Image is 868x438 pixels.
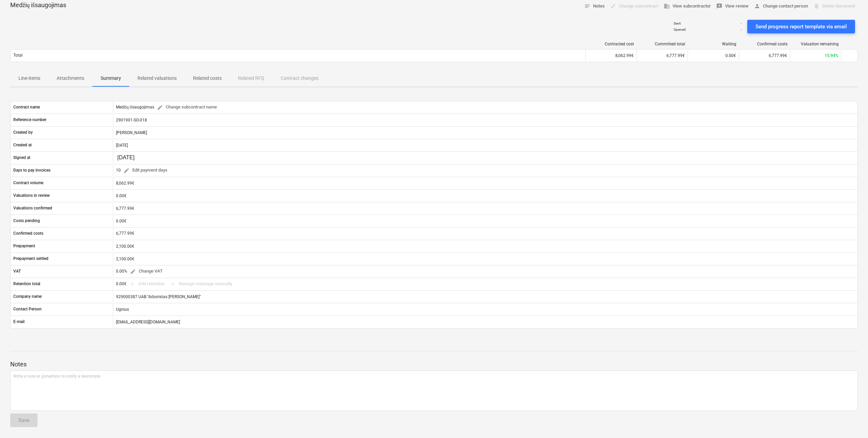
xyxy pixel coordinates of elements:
[716,2,749,10] span: View review
[193,75,222,82] p: Related costs
[584,3,590,9] span: notes
[13,167,50,173] p: Days to pay invoices
[113,253,857,264] div: 2,100.00€
[13,205,52,211] p: Valuations confirmed
[13,256,48,262] p: Prepayment settled
[101,75,121,82] p: Summary
[10,360,858,368] p: Notes
[13,281,40,287] p: Retention total
[13,319,25,325] p: E-mail
[113,203,857,214] div: 6,777.99€
[585,50,636,61] div: 8,062.99€
[664,3,670,9] span: business
[716,3,722,9] span: reviews
[113,216,857,227] div: 0.00€
[584,2,605,10] span: Notes
[13,180,43,186] p: Contract volume
[13,231,43,236] p: Confirmed costs
[13,218,40,224] p: Costs pending
[13,130,33,135] p: Created by
[769,53,787,58] span: 6,777.99€
[130,267,163,275] span: Change VAT
[116,165,170,176] div: 10
[834,405,868,438] iframe: Chat Widget
[13,268,21,274] p: VAT
[113,140,857,151] div: [DATE]
[116,153,148,163] input: Change
[130,268,136,275] span: edit
[157,104,163,111] span: edit
[116,102,220,113] div: Medžių išsaugojimas
[751,1,811,12] button: Change contact person
[582,1,607,12] button: Notes
[664,2,711,10] span: View subcontractor
[747,20,855,33] button: Send progress report template via email
[661,1,713,12] button: View subcontractor
[825,53,838,58] span: 15.94%
[127,266,165,277] button: Change VAT
[691,42,736,46] div: Waiting
[13,53,23,58] p: Total
[755,22,847,31] div: Send progress report template via email
[674,27,686,32] p: Opened :
[13,193,50,199] p: Valuations in review
[123,167,130,174] span: edit
[742,42,788,46] div: Confirmed costs
[13,117,46,123] p: Reference number
[57,75,84,82] p: Attachments
[154,102,220,113] button: Change subcontract name
[793,42,839,46] div: Valuation remaining
[113,317,857,327] div: [EMAIL_ADDRESS][DOMAIN_NAME]
[725,53,736,58] span: 0.00€
[754,2,808,10] span: Change contact person
[13,142,32,148] p: Created at
[116,266,165,277] div: 0.00%
[18,75,40,82] p: Line-items
[13,294,42,300] p: Company name
[754,3,760,9] span: person
[113,304,857,315] div: Ugnius
[588,42,634,46] div: Contracted cost
[123,166,167,174] span: Edit payment days
[113,115,857,126] div: 2901901-SO-018
[13,104,40,110] p: Contract name
[113,178,857,189] div: 8,062.99€
[113,190,857,201] div: 0.00€
[137,75,177,82] p: Related valuations
[666,53,685,58] span: 6,777.99€
[157,103,217,111] span: Change subcontract name
[13,155,30,161] p: Signed at
[113,241,857,252] div: 2,100.00€
[741,27,742,32] p: -
[113,127,857,138] div: [PERSON_NAME]
[713,1,751,12] button: View review
[741,21,742,26] p: -
[113,291,857,302] div: 929000387 UAB "Arboristas [PERSON_NAME]"
[10,1,66,9] p: Medžių išsaugojimas
[13,306,42,312] p: Contact Person
[121,165,170,176] button: Edit payment days
[674,21,681,26] p: Sent :
[639,42,685,46] div: Committed total
[13,243,35,249] p: Prepayment
[116,231,134,236] p: 6,777.99€
[116,279,235,289] div: 0.00€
